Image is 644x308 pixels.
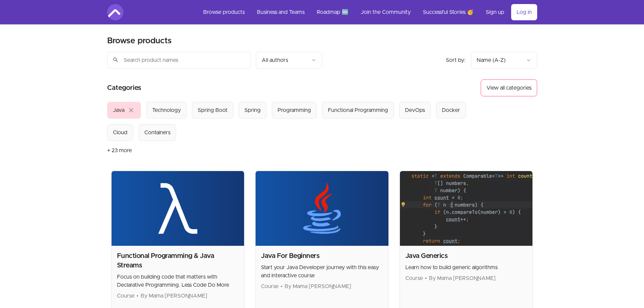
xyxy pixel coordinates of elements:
p: Focus on building code that matters with Declarative Programming. Less Code Do More [117,273,239,289]
span: close [127,106,135,114]
button: Product sort options [471,52,537,69]
span: Course [261,284,279,289]
h2: Java Generics [405,251,527,261]
h2: Functional Programming & Java Streams [117,251,239,270]
img: Amigoscode logo [107,4,123,20]
span: search [113,55,119,65]
div: Cloud [113,128,127,137]
span: Sort by: [446,57,466,63]
span: By Mama [PERSON_NAME] [285,284,351,289]
span: By Mama [PERSON_NAME] [429,276,496,281]
div: DevOps [405,106,425,114]
div: Spring Boot [198,106,228,114]
button: View all categories [481,79,537,96]
a: Successful Stories 🥳 [418,4,479,20]
div: Spring [244,106,261,114]
a: Log in [511,4,537,20]
a: Sign up [480,4,510,20]
p: Start your Java Developer journey with this easy and interactive course [261,263,383,280]
img: Product image for Java For Beginners [256,171,388,246]
span: Course [117,293,135,299]
img: Product image for Java Generics [400,171,533,246]
a: Join the Community [355,4,416,20]
img: Product image for Functional Programming & Java Streams [112,171,244,246]
h2: Categories [107,79,141,96]
h2: Browse products [107,35,172,46]
h2: Java For Beginners [261,251,383,261]
a: Browse products [198,4,250,20]
span: • [137,293,139,299]
span: • [281,284,283,289]
span: • [425,276,427,281]
div: Programming [278,106,311,114]
button: + 23 more [107,141,132,160]
div: Docker [442,106,460,114]
button: Filter by author [256,52,322,69]
p: Learn how to build generic algorithms [405,263,527,271]
span: By Mama [PERSON_NAME] [141,293,207,299]
div: Java [113,106,124,114]
span: Course [405,276,423,281]
a: Business and Teams [252,4,310,20]
div: Containers [144,128,170,137]
div: Technology [152,106,181,114]
input: Search product names [107,52,251,69]
div: Functional Programming [328,106,388,114]
nav: Main [198,4,537,20]
a: Roadmap 🆕 [311,4,354,20]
